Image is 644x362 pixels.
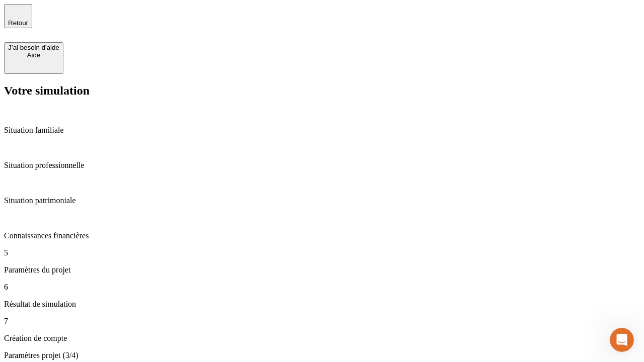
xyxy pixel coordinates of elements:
p: 7 [4,317,640,326]
span: Retour [8,19,28,27]
div: J’ai besoin d'aide [8,44,59,51]
p: Paramètres du projet [4,265,640,275]
p: 6 [4,283,640,292]
div: Aide [8,51,59,59]
p: 5 [4,248,640,257]
button: Retour [4,4,32,28]
iframe: Intercom live chat [610,328,634,352]
p: Situation professionnelle [4,161,640,170]
p: Création de compte [4,334,640,343]
p: Situation familiale [4,126,640,135]
button: J’ai besoin d'aideAide [4,42,63,74]
h2: Votre simulation [4,84,640,98]
p: Résultat de simulation [4,300,640,309]
p: Paramètres projet (3/4) [4,351,640,360]
p: Situation patrimoniale [4,196,640,205]
p: Connaissances financières [4,231,640,240]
